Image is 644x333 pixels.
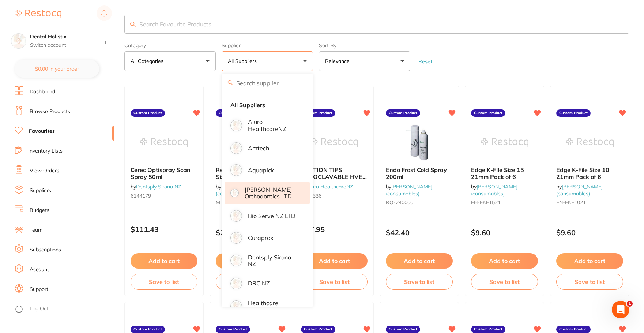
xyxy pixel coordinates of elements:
[556,199,586,206] span: EN-EKF1021
[15,10,61,18] img: Restocq Logo
[566,124,614,161] img: Edge K-File Size 10 21mm Pack of 6
[231,302,241,311] img: Healthcare Essentials
[230,102,265,108] strong: All Suppliers
[225,97,310,113] li: Clear selection
[556,183,603,197] a: [PERSON_NAME] (consumables)
[471,199,501,206] span: EN-EKF1521
[222,51,313,71] button: All Suppliers
[556,166,623,180] b: Edge K-File Size 10 21mm Pack of 6
[396,124,443,161] img: Endo Frost Cold Spray 200ml
[30,286,48,293] a: Support
[131,225,197,233] p: $111.43
[231,256,241,265] img: Dentsply Sirona NZ
[131,166,191,180] span: Cerec Optispray Scan Spray 50ml
[29,128,55,135] a: Favourites
[228,57,260,65] p: All Suppliers
[11,34,26,48] img: Dental Holistix
[131,253,197,269] button: Add to cart
[248,167,274,173] p: Aquapick
[30,42,104,49] p: Switch account
[386,183,432,197] span: by
[15,60,99,78] button: $0.00 in your order
[471,326,505,333] label: Custom Product
[30,33,104,41] h4: Dental Holistix
[248,119,300,132] p: Aluro HealthcareNZ
[131,166,197,180] b: Cerec Optispray Scan Spray 50ml
[30,266,49,273] a: Account
[471,253,538,269] button: Add to cart
[386,326,420,333] label: Custom Product
[248,145,269,151] p: Amtech
[301,183,353,190] span: by
[471,183,517,197] a: [PERSON_NAME] (consumables)
[319,51,410,71] button: Relevance
[30,227,42,234] a: Team
[216,326,250,333] label: Custom Product
[301,109,335,117] label: Custom Product
[30,187,51,194] a: Suppliers
[386,183,432,197] a: [PERSON_NAME] (consumables)
[556,183,603,197] span: by
[471,183,517,197] span: by
[216,228,283,237] p: $247.80
[386,253,453,269] button: Add to cart
[216,183,262,197] span: by
[131,57,166,65] p: All Categories
[30,207,49,214] a: Budgets
[231,143,241,153] img: Amtech
[386,274,453,290] button: Save to list
[222,74,313,92] input: Search supplier
[612,301,629,318] iframe: Intercom live chat
[471,166,524,180] span: Edge K-File Size 15 21mm Pack of 6
[30,246,61,254] a: Subscriptions
[231,165,241,175] img: Aquapick
[386,228,453,237] p: $42.40
[15,303,112,315] button: Log Out
[216,253,283,269] button: Add to cart
[30,108,70,115] a: Browse Products
[301,166,368,180] b: SUCTION TIPS AUTOCLAVABLE HVE PEDO
[231,121,241,130] img: Aluro HealthcareNZ
[310,124,358,161] img: SUCTION TIPS AUTOCLAVABLE HVE PEDO
[131,183,181,190] span: by
[386,199,413,206] span: RO-240000
[319,42,410,48] label: Sort By
[301,225,368,233] p: $17.95
[481,124,528,161] img: Edge K-File Size 15 21mm Pack of 6
[28,147,63,155] a: Inventory Lists
[124,15,629,34] input: Search Favourite Products
[216,199,241,206] span: MD-56950
[124,51,216,71] button: All Categories
[216,274,283,290] button: Save to list
[231,190,238,196] img: Arthur Hall Orthodontics LTD
[325,57,353,65] p: Relevance
[556,326,591,333] label: Custom Product
[471,228,538,237] p: $9.60
[140,124,188,161] img: Cerec Optispray Scan Spray 50ml
[131,326,165,333] label: Custom Product
[216,166,283,180] b: Rely-X Fiber Post Red Size 2. 10pack
[627,301,633,307] span: 1
[301,274,368,290] button: Save to list
[15,5,61,22] a: Restocq Logo
[245,186,300,200] p: [PERSON_NAME] Orthodontics LTD
[386,166,447,180] span: Endo Frost Cold Spray 200ml
[124,42,216,48] label: Category
[231,279,241,288] img: DRC NZ
[556,253,623,269] button: Add to cart
[216,183,262,197] a: [PERSON_NAME] (consumables)
[248,235,274,241] p: Curaprox
[306,183,353,190] a: Aluro HealthcareNZ
[136,183,181,190] a: Dentsply Sirona NZ
[131,192,151,199] span: 6144179
[471,274,538,290] button: Save to list
[386,109,420,117] label: Custom Product
[301,326,335,333] label: Custom Product
[222,42,313,48] label: Supplier
[131,274,197,290] button: Save to list
[30,305,49,313] a: Log Out
[301,253,368,269] button: Add to cart
[301,166,367,187] span: SUCTION TIPS AUTOCLAVABLE HVE PEDO
[556,166,609,180] span: Edge K-File Size 10 21mm Pack of 6
[30,88,55,96] a: Dashboard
